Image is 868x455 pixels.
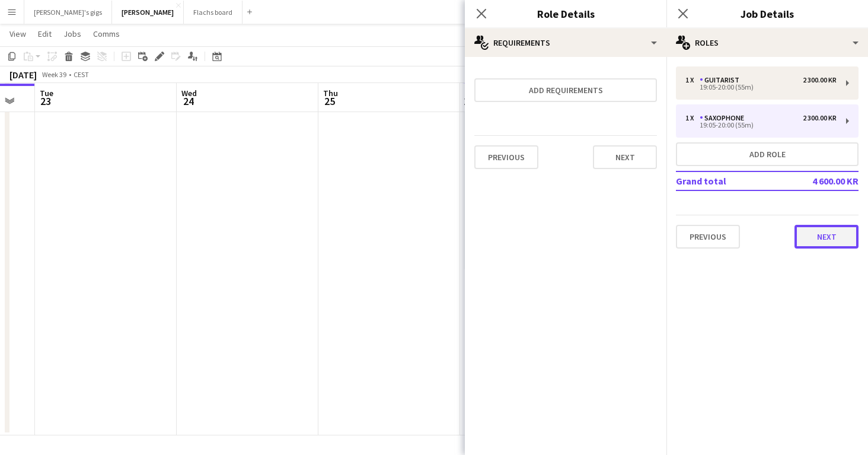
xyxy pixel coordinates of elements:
div: 19:05-20:00 (55m) [685,84,837,90]
button: [PERSON_NAME]'s gigs [24,1,112,24]
span: Wed [181,88,197,98]
h3: Job Details [666,6,868,21]
span: 24 [180,94,197,108]
div: [DATE] [9,69,37,81]
button: Previous [474,145,538,169]
button: [PERSON_NAME] [112,1,184,24]
div: Saxophone [700,114,749,122]
a: Edit [33,26,56,42]
button: Next [593,145,657,169]
span: 26 [463,94,474,108]
span: View [9,28,26,39]
div: 1 x [685,76,700,84]
span: 23 [38,94,53,108]
td: 4 600.00 KR [784,171,859,190]
span: 25 [321,94,338,108]
div: Guitarist [700,76,744,84]
span: Thu [323,88,338,98]
button: Add requirements [474,78,657,102]
div: 1 x [685,114,700,122]
span: Edit [38,28,52,39]
div: Roles [666,28,868,57]
button: Add role [676,142,859,166]
button: Flachs board [184,1,242,24]
a: Jobs [59,26,86,42]
div: CEST [74,70,89,79]
h3: Role Details [465,6,666,21]
div: Requirements [465,28,666,57]
div: 19:05-20:00 (55m) [685,122,837,128]
td: Grand total [676,171,784,190]
button: Previous [676,225,740,249]
div: 2 300.00 KR [803,76,837,84]
a: Comms [88,26,125,42]
a: View [5,26,31,42]
button: Next [794,225,859,249]
span: Week 39 [39,70,69,79]
div: 2 300.00 KR [803,114,837,122]
span: Comms [93,28,120,39]
span: Tue [40,88,53,98]
span: Jobs [63,28,81,39]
